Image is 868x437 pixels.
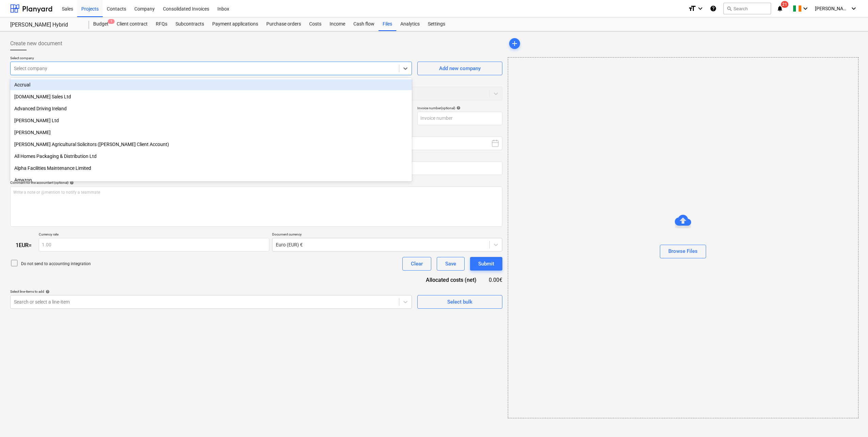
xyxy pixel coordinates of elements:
div: Alpha Facilities Maintenance Limited [10,163,412,174]
div: Select bulk [447,297,472,306]
button: Clear [402,257,431,271]
button: Search [723,3,771,14]
span: add [511,39,519,48]
i: keyboard_arrow_down [696,4,704,13]
i: keyboard_arrow_down [850,4,858,13]
a: Files [379,17,396,31]
i: notifications [777,4,783,13]
div: [DOMAIN_NAME] Sales Ltd [10,91,412,102]
div: Adlantic.ie Sales Ltd [10,91,412,102]
button: Save [437,257,465,271]
div: Allocated costs (net) [414,276,487,284]
span: search [727,6,732,11]
button: Submit [470,257,502,271]
a: Cash flow [349,17,379,31]
div: Add new company [439,64,481,73]
i: Knowledge base [710,4,717,13]
span: Create new document [10,39,62,48]
div: 1 EUR = [10,242,39,248]
div: Save [445,259,456,268]
a: Client contract [113,17,152,31]
div: Submit [478,259,494,268]
p: Select company [10,56,412,62]
div: Aisling Bree [10,127,412,138]
div: Select line-items to add [10,289,412,294]
div: Browse Files [668,247,698,256]
div: Invoice number (optional) [417,106,502,110]
div: 0.00€ [487,276,502,284]
a: Subcontracts [171,17,208,31]
p: Accounting period [342,131,502,136]
a: Payment applications [208,17,262,31]
div: All Homes Packaging & Distribution Ltd [10,151,412,162]
button: Add new company [417,62,502,75]
div: Aisling Meehan Agricultural Solicitors (Aisling Meehan Client Account) [10,139,412,150]
div: [PERSON_NAME] Agricultural Solicitors ([PERSON_NAME] Client Account) [10,139,412,150]
div: Ai Bridges Ltd [10,115,412,126]
a: Analytics [396,17,424,31]
span: help [455,106,461,110]
input: Invoice number [417,112,502,125]
p: Currency rate [39,232,269,238]
div: Browse Files [508,57,858,418]
div: Comment for the accountant (optional) [10,180,502,185]
a: Income [325,17,349,31]
button: Select bulk [417,295,502,309]
a: RFQs [152,17,171,31]
a: Costs [305,17,325,31]
div: Advanced Driving Ireland [10,103,412,114]
div: Clear [411,259,423,268]
div: Budget [89,17,113,31]
a: Budget1 [89,17,113,31]
p: Do not send to accounting integration [21,261,91,267]
button: [DATE] [342,136,502,150]
a: Purchase orders [262,17,305,31]
div: Amazon [10,175,412,185]
iframe: Chat Widget [834,404,868,437]
span: [PERSON_NAME] [815,6,849,11]
span: help [44,290,50,294]
i: format_size [688,4,696,13]
p: Document currency [272,232,503,238]
a: Settings [424,17,449,31]
div: [PERSON_NAME] [10,127,412,138]
div: Accrual [10,79,412,90]
button: Browse Files [660,245,706,258]
div: [PERSON_NAME] Ltd [10,115,412,126]
i: keyboard_arrow_down [801,4,809,13]
span: help [68,181,74,185]
span: 21 [781,1,788,8]
span: 1 [108,19,115,24]
div: [PERSON_NAME] Hybrid [10,21,81,29]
